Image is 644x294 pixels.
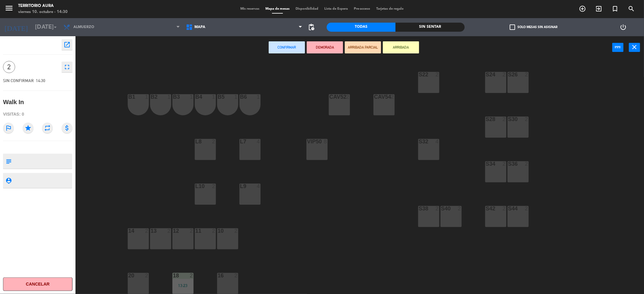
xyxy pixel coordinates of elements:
div: viernes 10. octubre - 14:30 [18,9,68,15]
div: 2 [525,206,528,211]
i: star [23,123,34,133]
div: 2 [435,72,439,77]
div: 2 [502,72,506,77]
div: 1 [212,94,216,100]
span: Tarjetas de regalo [373,7,407,11]
i: search [628,5,635,12]
div: 4 [257,139,260,144]
div: 2 [435,206,439,211]
div: Sin sentar [396,23,465,32]
div: 13:23 [172,283,194,288]
div: B5 [218,94,218,100]
i: attach_money [62,123,72,133]
button: fullscreen [62,62,72,72]
i: subject [5,158,12,165]
div: 2 [458,206,461,211]
div: S38 [419,206,419,211]
button: power_input [612,43,623,52]
div: 1 [257,94,260,100]
div: 2 [145,228,149,234]
button: open_in_new [62,39,72,50]
span: Mapa de mesas [262,7,293,11]
div: Todas [327,23,396,32]
span: Pre-acceso [351,7,373,11]
span: 2 [3,61,15,73]
div: TERRITORIO AURA [18,3,68,9]
div: 1 [234,94,238,100]
div: S26 [508,72,508,77]
div: 12 [173,228,173,234]
i: turned_in_not [611,5,619,12]
i: exit_to_app [595,5,602,12]
span: 14:30 [36,78,45,83]
div: S36 [508,161,508,167]
button: Confirmar [269,41,305,53]
span: pending_actions [308,24,315,31]
div: 8 [324,139,327,144]
i: menu [5,4,14,13]
div: 2 [212,228,216,234]
div: B2 [151,94,151,100]
div: 2 [525,72,528,77]
div: 2 [234,228,238,234]
button: Cancelar [3,277,72,291]
div: 18 [173,273,173,278]
i: power_input [614,43,622,51]
div: 2 [212,139,216,144]
div: 4 [257,184,260,189]
div: 2 [167,228,171,234]
button: close [629,43,640,52]
span: Lista de Espera [321,7,351,11]
button: menu [5,4,14,15]
i: open_in_new [63,41,71,48]
div: 2 [502,206,506,211]
i: repeat [42,123,53,133]
i: add_circle_outline [579,5,586,12]
span: Mis reservas [237,7,262,11]
button: DEMORADA [307,41,343,53]
div: 2 [525,117,528,122]
div: 4 [435,139,439,144]
div: Walk In [3,97,24,107]
div: S22 [419,72,419,77]
div: Visitas: 0 [3,109,72,120]
div: 16 [218,273,218,278]
span: Almuerzo [73,25,94,29]
span: MAPA [194,25,205,29]
div: CAV52 [329,94,330,100]
i: fullscreen [63,63,71,71]
div: 2 [234,273,238,278]
div: B3 [173,94,173,100]
div: S30 [508,117,508,122]
div: 1 [167,94,171,100]
div: 2 [145,273,149,278]
i: power_settings_new [620,24,627,31]
div: 2 [502,161,506,167]
span: check_box_outline_blank [510,24,515,30]
span: SIN CONFIRMAR [3,78,34,83]
div: 2 [346,94,350,100]
div: 1 [190,94,193,100]
i: close [631,43,638,51]
button: ARRIBADA [383,41,419,53]
i: person_pin [5,177,12,184]
div: 1 [145,94,149,100]
i: arrow_drop_down [52,24,59,31]
div: 2 [190,273,193,278]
